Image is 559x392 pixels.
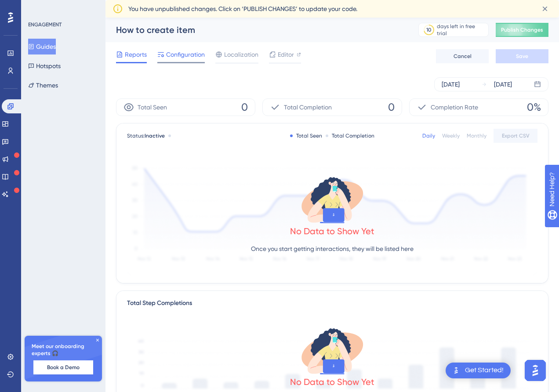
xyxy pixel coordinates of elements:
div: Get Started! [465,366,504,375]
span: Total Seen [138,102,167,113]
div: Total Completion [326,132,374,139]
div: Open Get Started! checklist [446,363,511,378]
span: Cancel [454,53,472,60]
div: days left in free trial [437,23,486,37]
span: Total Completion [284,102,332,113]
span: 0% [527,100,541,114]
span: Editor [278,49,294,60]
button: Themes [28,77,58,93]
div: Total Step Completions [127,298,192,309]
button: Hotspots [28,58,61,74]
div: How to create item [116,24,396,36]
span: Status: [127,132,165,139]
div: [DATE] [494,79,512,90]
span: 0 [388,100,395,114]
img: launcher-image-alternative-text [451,365,461,376]
div: Total Seen [290,132,322,139]
iframe: UserGuiding AI Assistant Launcher [522,357,548,384]
div: Weekly [442,132,460,139]
span: Reports [125,49,147,60]
div: No Data to Show Yet [290,225,374,237]
span: Publish Changes [501,26,543,33]
span: Localization [224,49,258,60]
div: 10 [426,26,432,33]
span: Save [516,53,528,60]
span: Configuration [166,49,205,60]
span: Inactive [145,133,165,139]
div: ENGAGEMENT [28,21,62,28]
button: Book a Demo [33,360,93,374]
span: Meet our onboarding experts 🎧 [32,343,95,357]
span: 0 [241,100,248,114]
div: No Data to Show Yet [290,376,374,388]
button: Guides [28,39,56,54]
div: [DATE] [442,79,460,90]
span: Export CSV [502,132,530,139]
span: Book a Demo [47,364,80,371]
span: You have unpublished changes. Click on ‘PUBLISH CHANGES’ to update your code. [128,4,357,14]
p: Once you start getting interactions, they will be listed here [251,243,414,254]
button: Cancel [436,49,489,63]
div: Monthly [467,132,486,139]
button: Save [496,49,548,63]
button: Publish Changes [496,23,548,37]
div: Daily [422,132,435,139]
span: Completion Rate [431,102,478,113]
span: Need Help? [21,2,55,13]
button: Export CSV [494,129,537,143]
